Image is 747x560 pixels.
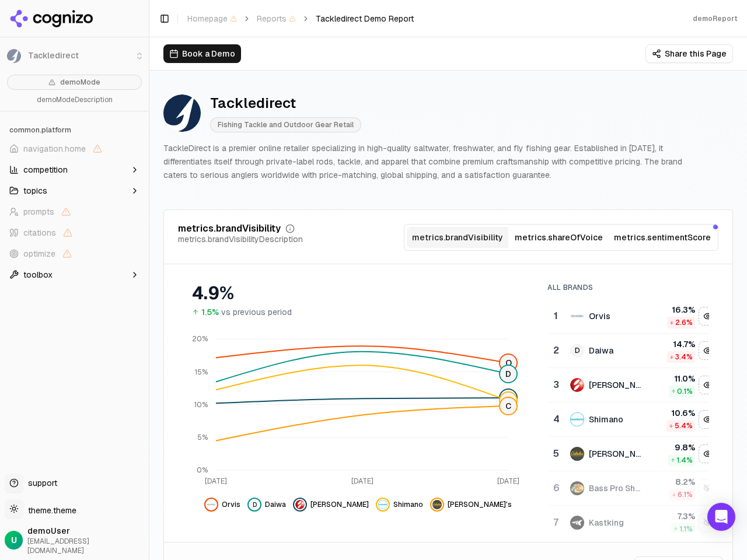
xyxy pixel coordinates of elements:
div: 2 [553,344,558,358]
button: metrics.shareOfVoice [508,227,610,248]
div: Open Intercom Messenger [707,503,735,531]
div: 4.9% [192,283,524,304]
button: navigation.hide simms data [699,376,717,394]
tr: 5cabela's[PERSON_NAME]'s9.8%1.4%navigation.hide cabela's data [549,437,718,471]
button: navigation.show kastking data [699,513,717,532]
button: metrics.brandVisibility [407,227,508,248]
span: C [500,398,516,414]
span: theme.theme [23,505,76,516]
div: metrics.brandVisibilityDescription [178,233,303,245]
div: common.platform [5,121,144,139]
button: navigation.hide daiwa data [699,341,717,360]
span: Tackledirect Demo Report [316,13,414,24]
button: navigation.show bass pro shops data [699,479,717,498]
img: bass pro shops [570,481,584,495]
span: toolbox [23,269,53,281]
span: topics [23,185,47,197]
span: 0.1 % [677,387,693,396]
span: optimize [23,248,55,260]
div: All Brands [547,283,709,292]
span: [PERSON_NAME] [310,500,369,509]
div: 8.2 % [653,476,695,488]
tspan: 15% [195,367,208,377]
span: O [500,355,516,372]
div: [PERSON_NAME] [589,379,644,391]
img: shimano [570,412,584,426]
tspan: [DATE] [351,477,373,486]
span: [EMAIL_ADDRESS][DOMAIN_NAME] [27,537,144,555]
span: demoUser [27,525,144,537]
span: 1.5% [201,306,219,318]
tspan: 5% [197,433,208,442]
img: TackleDirect [163,94,201,132]
div: 1 [553,309,558,323]
tr: 2DDaiwa14.7%3.4%navigation.hide daiwa data [549,334,718,368]
div: 4 [553,412,558,426]
span: support [23,477,57,489]
span: prompts [23,206,54,218]
span: D [570,344,584,358]
p: TackleDirect is a premier online retailer specializing in high-quality saltwater, freshwater, and... [163,142,686,181]
button: navigation.hide orvis data [204,498,240,512]
tspan: 10% [194,400,208,409]
button: navigation.hide shimano data [699,410,717,429]
span: U [11,534,17,546]
div: [PERSON_NAME]'s [589,448,644,460]
span: S [500,390,516,406]
span: 6.1 % [678,490,693,499]
div: 5 [553,447,558,461]
div: Shimano [589,414,623,425]
div: 11.0 % [653,373,695,384]
button: competition [5,160,144,179]
span: 1.4 % [676,456,693,465]
div: Bass Pro Shops [589,482,644,494]
span: demoMode [60,78,100,87]
nav: breadcrumb [187,13,414,24]
div: 6 [553,481,558,495]
button: metrics.sentimentScore [609,227,715,248]
button: Book a Demo [163,44,241,63]
tr: 3simms[PERSON_NAME]11.0%0.1%navigation.hide simms data [549,368,718,402]
img: orvis [570,309,584,323]
div: Daiwa [589,345,613,356]
span: Orvis [222,500,240,509]
div: Tackledirect [210,94,361,113]
tspan: [DATE] [497,477,519,486]
div: 14.7 % [653,338,695,350]
tspan: 20% [192,335,208,344]
tr: 4shimanoShimano10.6%5.4%navigation.hide shimano data [549,402,718,437]
p: demoModeDescription [7,94,142,106]
span: vs previous period [221,306,292,318]
span: Fishing Tackle and Outdoor Gear Retail [210,117,361,132]
span: D [500,366,516,382]
span: D [250,500,259,509]
span: 5.4 % [675,421,693,430]
span: Shimano [393,500,423,509]
div: Orvis [589,310,610,322]
span: navigation.home [23,143,86,155]
div: 9.8 % [653,442,695,453]
tr: 1orvisOrvis16.3%2.6%navigation.hide orvis data [549,299,718,334]
span: Daiwa [265,500,286,509]
span: 3.4 % [675,352,693,362]
div: 16.3 % [653,304,695,316]
tr: 7kastkingKastking7.3%1.1%navigation.show kastking data [549,506,718,540]
button: toolbox [5,265,144,284]
span: citations [23,227,56,239]
span: 1.1 % [679,524,693,534]
div: 7.3 % [653,510,695,522]
button: navigation.hide shimano data [376,498,423,512]
div: Kastking [589,517,624,528]
img: simms [295,500,305,509]
div: 3 [553,378,558,392]
button: topics [5,181,144,200]
tspan: 0% [197,466,208,475]
div: metrics.brandVisibility [178,224,281,233]
img: simms [570,378,584,392]
button: navigation.hide daiwa data [247,498,286,512]
button: navigation.hide simms data [293,498,369,512]
button: Share this Page [645,44,733,63]
button: navigation.hide cabela's data [699,444,717,463]
img: orvis [207,500,216,509]
div: 7 [553,516,558,530]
